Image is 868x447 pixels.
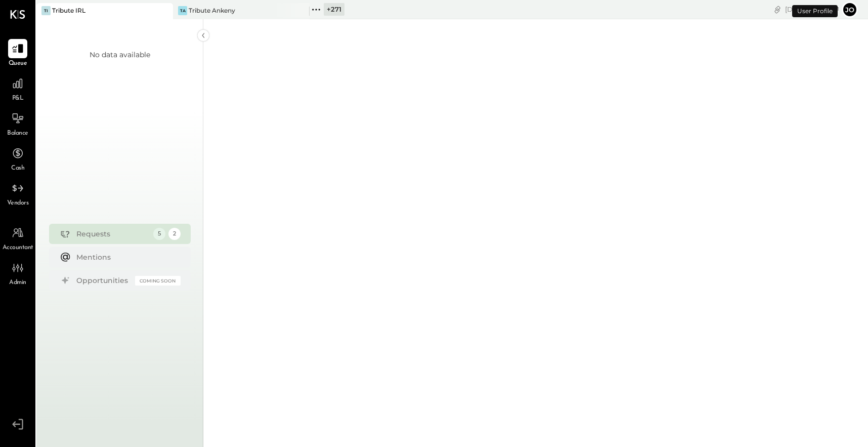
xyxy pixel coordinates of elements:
[90,50,150,60] div: No data available
[1,258,35,288] a: Admin
[9,59,27,68] span: Queue
[52,6,85,15] div: Tribute IRL
[189,6,235,15] div: Tribute Ankeny
[41,6,51,15] div: TI
[76,252,176,262] div: Mentions
[76,229,148,239] div: Requests
[168,228,181,240] div: 2
[1,74,35,103] a: P&L
[1,39,35,68] a: Queue
[785,5,839,14] div: [DATE]
[1,144,35,173] a: Cash
[12,94,24,103] span: P&L
[76,275,130,286] div: Opportunities
[11,164,24,173] span: Cash
[9,278,26,288] span: Admin
[3,243,33,253] span: Accountant
[842,2,858,18] button: Jo
[1,179,35,208] a: Vendors
[792,5,838,17] div: User Profile
[178,6,187,15] div: TA
[1,109,35,138] a: Balance
[7,129,28,138] span: Balance
[135,276,181,286] div: Coming Soon
[153,228,165,240] div: 5
[7,199,29,208] span: Vendors
[1,223,35,253] a: Accountant
[772,4,783,15] div: copy link
[324,3,344,16] div: + 271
